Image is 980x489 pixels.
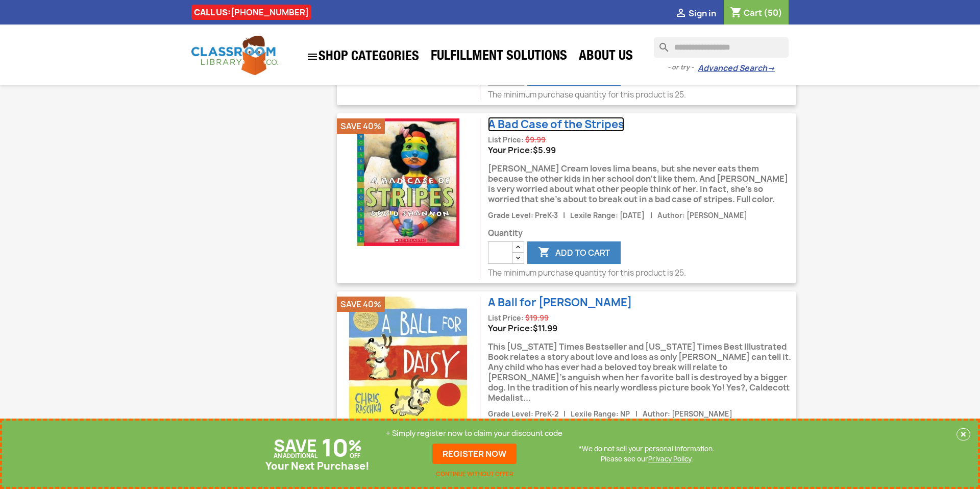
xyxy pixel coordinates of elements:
[533,323,557,334] span: Price
[525,135,546,145] span: Regular price
[730,7,742,19] i: shopping_cart
[426,47,572,67] a: Fulfillment Solutions
[488,241,512,264] input: Quantity
[525,313,549,323] span: Regular price
[191,5,311,20] div: CALL US:
[306,51,318,63] i: 
[689,8,716,19] span: Sign in
[488,323,796,333] div: Your Price:
[764,7,782,18] span: (50)
[657,211,747,220] span: Author: [PERSON_NAME]
[337,297,385,312] li: Save 40%
[231,7,309,18] a: [PHONE_NUMBER]
[488,313,524,323] span: List Price:
[654,37,666,50] i: search
[571,409,630,419] span: Lexile Range: NP
[570,211,645,220] span: Lexile Range: [DATE]
[488,268,796,278] p: The minimum purchase quantity for this product is 25.
[488,155,796,210] div: [PERSON_NAME] Cream loves lima beans, but she never eats them because the other kids in her schoo...
[675,8,716,19] a:  Sign in
[654,37,789,58] input: Search
[345,297,472,424] img: A Ball for Daisy
[488,117,624,132] a: A Bad Case of the Stripes
[191,36,278,75] img: Classroom Library Company
[730,7,782,18] a: Shopping cart link containing 50 product(s)
[533,144,556,156] span: Price
[675,8,687,20] i: 
[744,7,762,18] span: Cart
[767,63,775,74] span: →
[646,211,655,220] span: |
[488,333,796,408] div: This [US_STATE] Times Bestseller and [US_STATE] Times Best Illustrated Book relates a story about...
[301,45,424,68] a: SHOP CATEGORIES
[345,118,472,246] img: A Bad Case of the Stripes
[698,63,775,74] a: Advanced Search→
[488,295,632,310] a: A Ball for [PERSON_NAME]
[488,409,558,419] span: Grade Level: PreK-2
[574,47,638,67] a: About Us
[527,241,621,264] button: Add to cart
[488,228,796,238] span: Quantity
[668,62,698,72] span: - or try -
[538,247,550,259] i: 
[488,211,558,220] span: Grade Level: PreK-3
[560,409,569,419] span: |
[488,145,796,155] div: Your Price:
[488,135,524,144] span: List Price:
[631,409,641,419] span: |
[559,211,569,220] span: |
[337,118,385,134] li: Save 40%
[488,90,796,100] p: The minimum purchase quantity for this product is 25.
[643,409,732,419] span: Author: [PERSON_NAME]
